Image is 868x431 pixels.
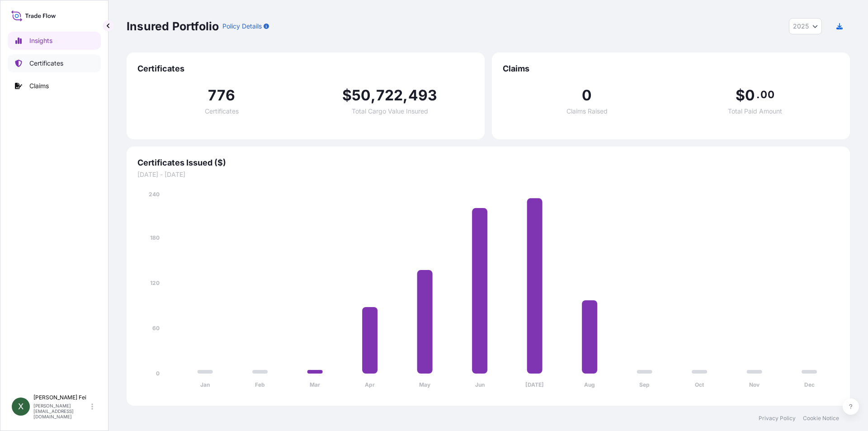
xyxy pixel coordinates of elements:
[29,36,52,45] p: Insights
[150,234,160,241] tspan: 180
[150,279,160,286] tspan: 120
[156,370,160,377] tspan: 0
[205,108,239,114] span: Certificates
[419,381,431,388] tspan: May
[793,22,809,31] span: 2025
[29,59,63,68] p: Certificates
[8,32,101,50] a: Insights
[152,325,160,332] tspan: 60
[582,88,592,103] span: 0
[8,54,101,72] a: Certificates
[408,88,438,103] span: 493
[371,88,376,103] span: ,
[695,381,704,388] tspan: Oct
[352,108,428,114] span: Total Cargo Value Insured
[376,88,403,103] span: 722
[584,381,595,388] tspan: Aug
[310,381,320,388] tspan: Mar
[749,381,760,388] tspan: Nov
[566,108,608,114] span: Claims Raised
[208,88,236,103] span: 776
[255,381,265,388] tspan: Feb
[503,63,839,74] span: Claims
[127,19,219,33] p: Insured Portfolio
[137,63,474,74] span: Certificates
[736,88,745,103] span: $
[804,381,815,388] tspan: Dec
[789,18,822,34] button: Year Selector
[222,22,262,31] p: Policy Details
[803,415,839,422] a: Cookie Notice
[760,91,774,98] span: 00
[639,381,650,388] tspan: Sep
[403,88,408,103] span: ,
[149,191,160,198] tspan: 240
[33,403,90,419] p: [PERSON_NAME][EMAIL_ADDRESS][DOMAIN_NAME]
[759,415,796,422] a: Privacy Policy
[756,91,759,98] span: .
[728,108,782,114] span: Total Paid Amount
[8,77,101,95] a: Claims
[745,88,755,103] span: 0
[18,402,24,411] span: X
[137,170,839,179] span: [DATE] - [DATE]
[29,81,49,90] p: Claims
[200,381,210,388] tspan: Jan
[475,381,485,388] tspan: Jun
[137,157,839,168] span: Certificates Issued ($)
[525,381,544,388] tspan: [DATE]
[365,381,375,388] tspan: Apr
[33,394,90,401] p: [PERSON_NAME] Fei
[342,88,352,103] span: $
[352,88,371,103] span: 50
